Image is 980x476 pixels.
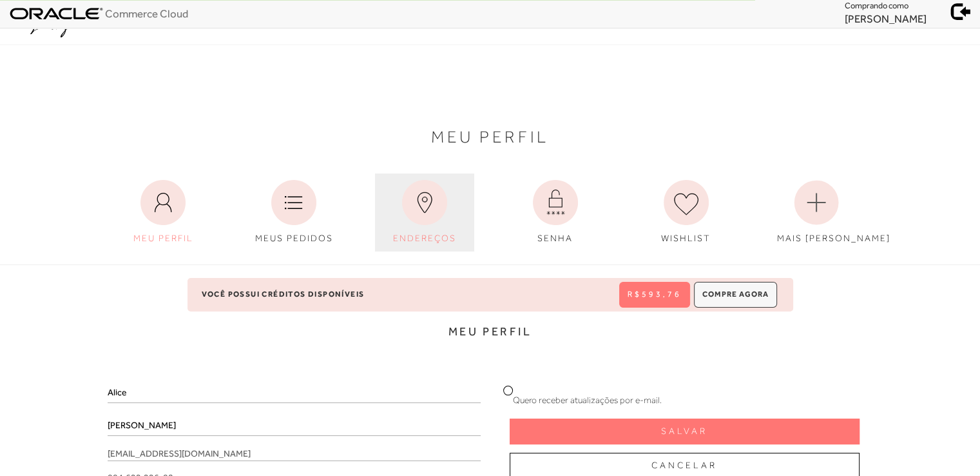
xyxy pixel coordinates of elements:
[255,233,333,243] span: MEUS PEDIDOS
[651,459,717,471] span: Cancelar
[776,233,890,243] span: MAIS [PERSON_NAME]
[845,1,908,10] span: Comprando como
[133,233,193,243] span: MEU PERFIL
[661,233,711,243] span: WISHLIST
[506,174,605,252] a: SENHA
[105,7,188,20] span: Commerce Cloud
[637,174,736,252] a: WISHLIST
[767,174,866,252] a: MAIS [PERSON_NAME]
[661,425,707,437] span: Salvar
[537,233,573,243] span: SENHA
[10,7,103,20] img: oracle_logo.svg
[513,395,662,405] span: Quero receber atualizações por e-mail.
[375,174,474,252] a: ENDEREÇOS
[202,290,365,299] span: Você possui créditos disponíveis
[108,381,480,403] input: Nome
[510,419,860,444] button: Salvar
[113,174,213,252] a: MEU PERFIL
[845,12,927,25] span: [PERSON_NAME]
[108,414,480,436] input: Sobrenome
[393,233,456,243] span: ENDEREÇOS
[694,282,777,308] button: Compre Agora
[431,130,549,144] span: Meu Perfil
[244,174,343,252] a: MEUS PEDIDOS
[619,282,690,308] button: R$593,76
[108,447,480,461] span: [EMAIL_ADDRESS][DOMAIN_NAME]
